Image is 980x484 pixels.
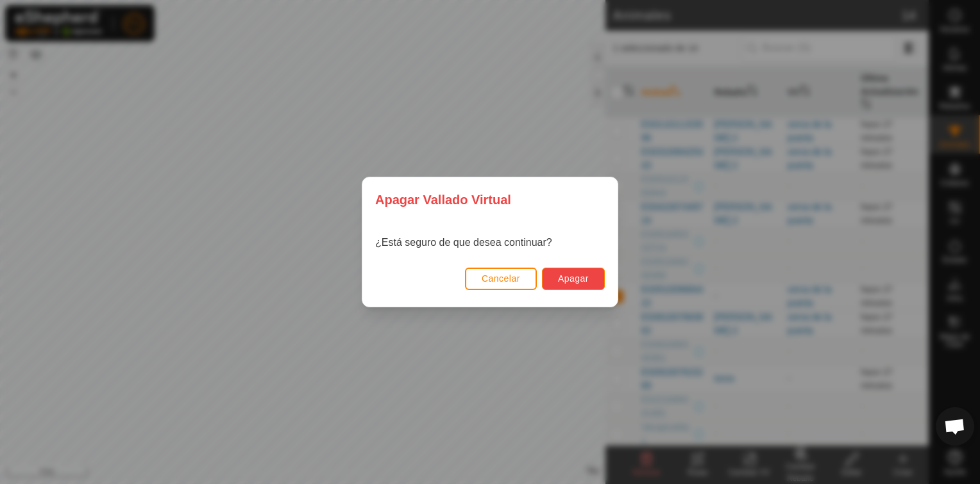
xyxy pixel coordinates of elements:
span: Apagar [558,273,589,284]
div: Chat abierto [936,407,974,446]
p: ¿Está seguro de que desea continuar? [375,235,552,250]
button: Apagar [542,268,605,290]
span: Cancelar [482,273,520,284]
span: Apagar Vallado Virtual [375,190,511,209]
button: Cancelar [465,268,537,290]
